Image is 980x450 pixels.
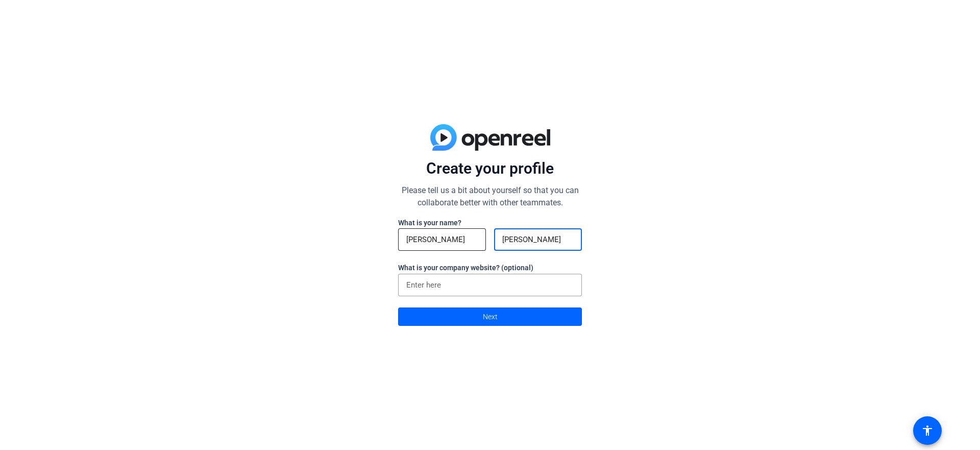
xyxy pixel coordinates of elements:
input: First Name [406,233,478,246]
button: Next [398,307,582,326]
p: Create your profile [398,159,582,178]
input: Enter here [406,279,574,291]
p: Please tell us a bit about yourself so that you can collaborate better with other teammates. [398,184,582,209]
img: blue-gradient.svg [430,124,550,151]
span: Next [483,307,498,326]
mat-icon: accessibility [921,424,934,437]
label: What is your company website? (optional) [398,264,533,272]
input: Last Name [502,233,574,246]
label: What is your name? [398,219,461,227]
